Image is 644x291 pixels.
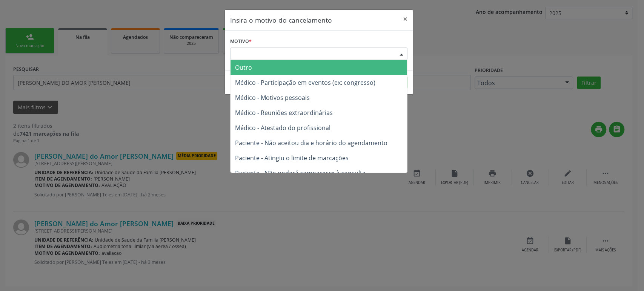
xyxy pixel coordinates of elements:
button: Close [398,10,413,28]
span: Médico - Motivos pessoais [235,93,310,102]
span: Médico - Participação em eventos (ex: congresso) [235,78,375,87]
span: Médico - Reuniões extraordinárias [235,109,333,117]
span: Outro [235,63,252,72]
h5: Insira o motivo do cancelamento [230,15,332,25]
label: Motivo [230,36,252,47]
span: Paciente - Atingiu o limite de marcações [235,154,349,162]
span: Médico - Atestado do profissional [235,124,330,132]
span: Paciente - Não poderá comparecer à consulta [235,169,366,177]
span: Paciente - Não aceitou dia e horário do agendamento [235,139,387,147]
